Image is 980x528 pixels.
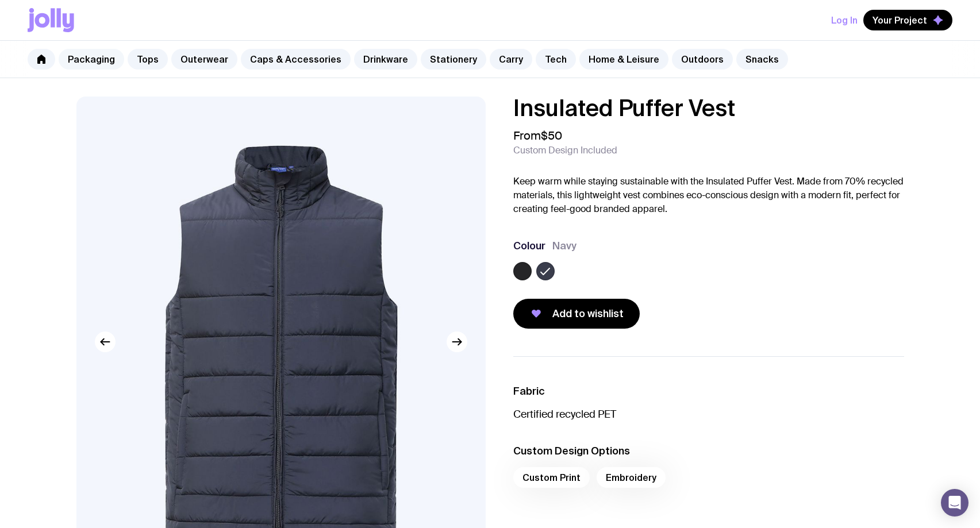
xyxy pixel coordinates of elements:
h3: Custom Design Options [513,444,904,458]
button: Log In [831,10,858,30]
h1: Insulated Puffer Vest [513,97,904,120]
a: Caps & Accessories [241,49,351,70]
a: Drinkware [354,49,417,70]
span: Custom Design Included [513,145,617,156]
span: Add to wishlist [552,307,624,321]
a: Tops [128,49,168,70]
a: Snacks [736,49,788,70]
p: Keep warm while staying sustainable with the Insulated Puffer Vest. Made from 70% recycled materi... [513,175,904,216]
button: Your Project [863,10,952,30]
h3: Colour [513,239,545,253]
a: Outdoors [672,49,733,70]
p: Certified recycled PET [513,407,904,421]
h3: Fabric [513,384,904,398]
span: Your Project [873,14,927,26]
a: Tech [536,49,576,70]
span: From [513,129,562,142]
span: $50 [541,128,562,143]
div: Open Intercom Messenger [941,489,969,517]
button: Add to wishlist [513,299,640,329]
a: Packaging [59,49,124,70]
a: Carry [490,49,532,70]
a: Stationery [421,49,486,70]
a: Home & Leisure [579,49,668,70]
span: Navy [552,239,577,253]
a: Outerwear [171,49,237,70]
